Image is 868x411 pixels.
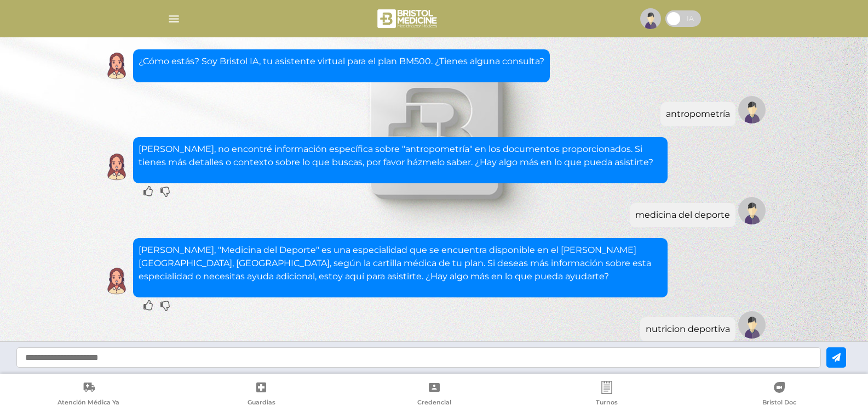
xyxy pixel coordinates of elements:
[640,8,661,29] img: profile-placeholder.svg
[139,55,544,68] p: ¿Cómo estás? Soy Bristol IA, tu asistente virtual para el plan BM500. ¿Tienes alguna consulta?
[738,96,766,123] img: Tu imagen
[139,244,662,283] p: [PERSON_NAME], "Medicina del Deporte" es una especialidad que se encuentra disponible en el [PERS...
[738,197,766,224] img: Tu imagen
[348,381,520,409] a: Credencial
[693,381,866,409] a: Bristol Doc
[167,12,181,26] img: Cober_menu-lines-white.svg
[666,108,730,121] div: antropometría
[103,267,130,295] img: Cober IA
[139,143,662,169] p: [PERSON_NAME], no encontré información específica sobre "antropometría" en los documentos proporc...
[635,209,730,222] div: medicina del deporte
[646,323,730,336] div: nutricion deportiva
[738,311,766,339] img: Tu imagen
[103,153,130,181] img: Cober IA
[175,381,347,409] a: Guardias
[2,381,175,409] a: Atención Médica Ya
[762,398,796,408] span: Bristol Doc
[596,398,618,408] span: Turnos
[248,398,275,408] span: Guardias
[58,398,119,408] span: Atención Médica Ya
[103,52,130,80] img: Cober IA
[520,381,693,409] a: Turnos
[417,398,451,408] span: Credencial
[376,5,441,32] img: bristol-medicine-blanco.png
